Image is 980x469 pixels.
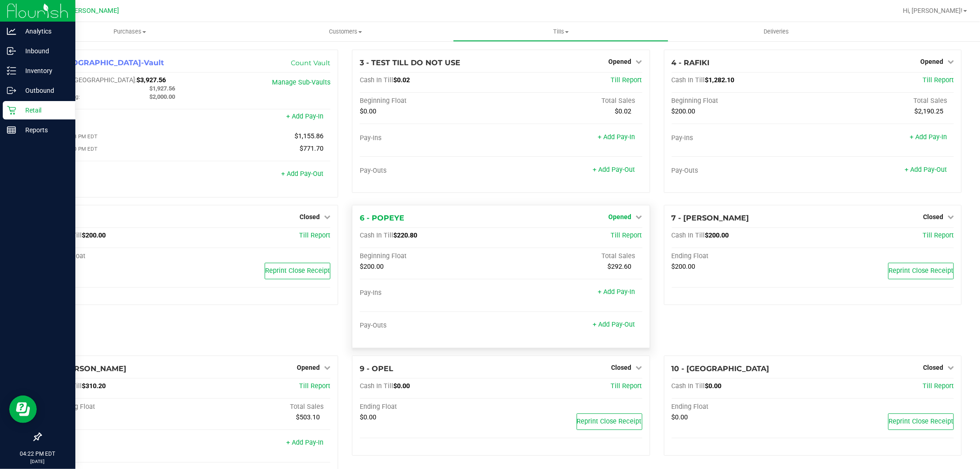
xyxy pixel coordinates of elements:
a: Purchases [22,22,238,41]
span: Cash In Till [360,76,393,84]
a: Till Report [299,382,330,390]
inline-svg: Analytics [7,27,16,36]
span: $220.80 [393,232,417,239]
span: 3 - TEST TILL DO NOT USE [360,58,460,67]
inline-svg: Inbound [7,46,16,56]
div: Pay-Outs [672,167,813,175]
a: + Add Pay-Out [593,321,635,328]
span: $771.70 [300,145,323,153]
a: Till Report [611,382,642,390]
div: Ending Float [360,403,501,411]
span: Till Report [611,76,642,84]
div: Ending Float [672,403,813,411]
span: $292.60 [608,263,632,271]
span: $1,927.56 [149,85,175,92]
span: 1 - [GEOGRAPHIC_DATA]-Vault [48,58,164,67]
a: + Add Pay-In [598,288,635,296]
div: Ending Float [672,252,813,260]
a: + Add Pay-In [286,113,323,120]
span: $0.00 [393,382,410,390]
span: $200.00 [672,263,696,271]
span: $310.20 [82,382,106,390]
div: Beginning Float [360,97,501,105]
div: Ending Float [48,252,189,260]
button: Reprint Close Receipt [577,413,642,430]
a: + Add Pay-Out [281,170,323,178]
span: Opened [609,213,632,220]
span: Opened [920,58,943,65]
span: 9 - OPEL [360,364,393,373]
span: Hi, [PERSON_NAME]! [903,7,963,14]
span: $0.02 [393,76,410,84]
p: [DATE] [4,458,71,465]
span: Reprint Close Receipt [265,267,330,275]
span: Cash In Till [672,232,705,239]
span: 4 - RAFIKI [672,58,710,67]
span: Cash In Till [360,382,393,390]
span: Opened [609,58,632,65]
p: Inbound [16,45,71,57]
a: + Add Pay-In [598,133,635,141]
div: Total Sales [501,97,642,105]
div: Pay-Outs [360,322,501,330]
p: 04:22 PM EDT [4,450,71,458]
a: Customers [238,22,453,41]
span: Closed [923,364,943,371]
span: $2,000.00 [149,93,175,100]
a: Till Report [923,382,954,390]
inline-svg: Retail [7,106,16,115]
span: $0.00 [672,413,688,421]
span: Reprint Close Receipt [577,418,642,425]
span: 8 - [PERSON_NAME] [48,364,126,373]
div: Pay-Ins [360,134,501,142]
div: Pay-Ins [48,113,189,122]
span: Reprint Close Receipt [889,267,953,275]
div: Pay-Ins [48,440,189,448]
button: Reprint Close Receipt [265,263,330,279]
span: $2,190.25 [914,107,943,115]
span: Closed [612,364,632,371]
div: Pay-Outs [360,167,501,175]
span: Deliveries [751,28,801,36]
button: Reprint Close Receipt [888,263,954,279]
span: $1,155.86 [295,132,323,140]
span: $200.00 [705,232,729,239]
span: $0.00 [705,382,722,390]
div: Total Sales [501,252,642,260]
div: Total Sales [189,403,330,411]
a: Till Report [923,232,954,239]
span: Cash In [GEOGRAPHIC_DATA]: [48,76,136,84]
a: Till Report [923,76,954,84]
span: 6 - POPEYE [360,214,404,222]
a: Till Report [299,232,330,239]
span: Opened [297,364,320,371]
p: Outbound [16,85,71,96]
span: $200.00 [672,107,696,115]
span: [PERSON_NAME] [68,7,119,15]
span: Reprint Close Receipt [889,418,953,425]
div: Total Sales [813,97,954,105]
a: Manage Sub-Vaults [272,79,330,86]
p: Retail [16,105,71,116]
inline-svg: Inventory [7,66,16,75]
a: + Add Pay-Out [905,166,947,174]
span: $0.02 [615,107,632,115]
span: $1,282.10 [705,76,735,84]
div: Pay-Ins [672,134,813,142]
a: + Add Pay-In [910,133,947,141]
span: $200.00 [82,232,106,239]
span: Purchases [22,28,238,36]
span: 7 - [PERSON_NAME] [672,214,749,222]
p: Reports [16,124,71,136]
span: $0.00 [360,413,376,421]
iframe: Resource center [9,396,37,423]
a: Till Report [611,232,642,239]
span: Closed [923,213,943,220]
a: + Add Pay-Out [593,166,635,174]
button: Reprint Close Receipt [888,413,954,430]
span: 10 - [GEOGRAPHIC_DATA] [672,364,770,373]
